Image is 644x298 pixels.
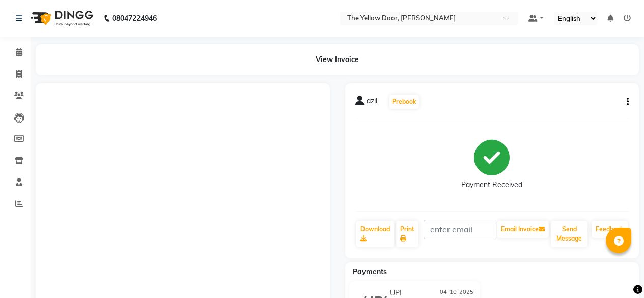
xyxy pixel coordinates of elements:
input: enter email [424,220,497,239]
div: Payment Received [461,180,522,190]
span: azil [367,96,377,110]
button: Send Message [551,221,587,247]
a: Print [396,221,418,247]
button: Prebook [389,95,419,109]
button: Email Invoice [497,221,549,238]
a: Download [356,221,394,247]
a: Feedback [592,221,628,238]
span: Payments [353,267,387,276]
b: 08047224946 [112,4,157,33]
iframe: chat widget [601,257,634,288]
img: logo [26,4,96,33]
div: View Invoice [36,44,639,75]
